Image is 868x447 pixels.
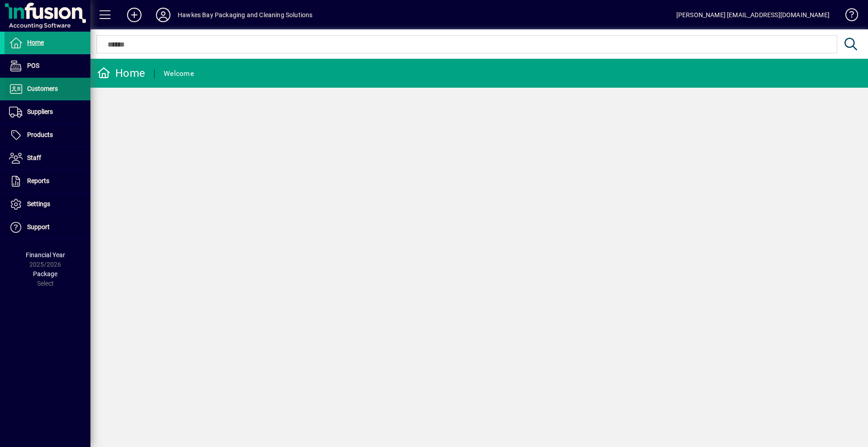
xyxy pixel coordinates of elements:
span: Suppliers [27,108,53,115]
div: [PERSON_NAME] [EMAIL_ADDRESS][DOMAIN_NAME] [676,8,830,22]
span: Home [27,39,44,46]
div: Welcome [164,66,194,81]
a: Staff [5,147,90,169]
div: Hawkes Bay Packaging and Cleaning Solutions [178,8,313,22]
span: Package [33,270,57,278]
a: Products [5,124,90,146]
span: Financial Year [26,251,65,259]
span: Customers [27,85,58,92]
span: Products [27,131,53,138]
span: Reports [27,177,49,184]
button: Add [120,7,149,23]
button: Profile [149,7,178,23]
span: POS [27,62,39,69]
a: Settings [5,193,90,216]
a: POS [5,55,90,77]
a: Knowledge Base [839,2,857,31]
a: Customers [5,78,90,100]
a: Reports [5,170,90,193]
span: Settings [27,200,50,207]
div: Home [97,66,145,80]
a: Suppliers [5,101,90,123]
span: Support [27,223,50,231]
a: Support [5,216,90,239]
span: Staff [27,154,41,161]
